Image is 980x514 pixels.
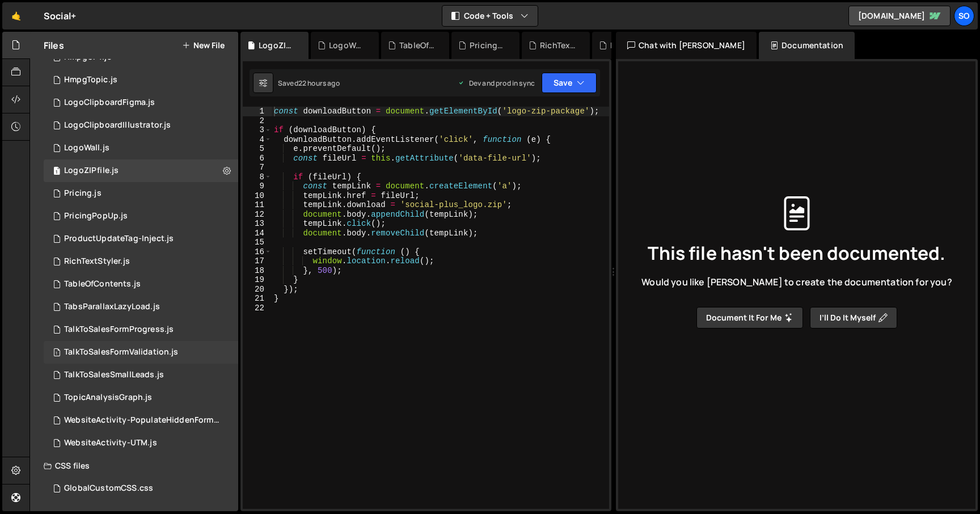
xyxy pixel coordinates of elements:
[2,2,30,30] a: 🤙
[848,6,951,26] a: [DOMAIN_NAME]
[44,296,238,318] div: 15116/39536.js
[243,172,272,182] div: 8
[243,144,272,154] div: 5
[64,438,157,448] div: WebsiteActivity-UTM.js
[44,409,242,432] div: 15116/40674.js
[759,32,855,59] div: Documentation
[64,256,130,267] div: RichTextStyler.js
[470,40,506,51] div: PricingPopUp.js
[616,32,757,59] div: Chat with [PERSON_NAME]
[44,182,238,205] div: 15116/40643.js
[64,483,153,494] div: GlobalCustomCSS.css
[243,182,272,191] div: 9
[64,347,178,357] div: TalkToSalesFormValidation.js
[243,200,272,210] div: 11
[44,318,238,341] div: 15116/41316.js
[399,40,436,51] div: TableOfContents.js
[64,98,155,108] div: LogoClipboardFigma.js
[44,91,238,114] div: 15116/40336.js
[540,40,576,51] div: RichTextStyler.js
[64,120,171,130] div: LogoClipboardIllustrator.js
[243,210,272,220] div: 12
[243,116,272,126] div: 2
[64,211,128,221] div: PricingPopUp.js
[243,154,272,163] div: 6
[64,188,102,199] div: Pricing.js
[44,227,238,250] div: 15116/40695.js
[648,244,945,262] span: This file hasn't been documented.
[243,285,272,294] div: 20
[243,219,272,229] div: 13
[44,432,238,454] div: 15116/40185.js
[44,250,238,273] div: 15116/45334.js
[44,364,238,386] div: 15116/40948.js
[243,191,272,201] div: 10
[44,39,64,52] h2: Files
[30,454,238,477] div: CSS files
[64,302,160,312] div: TabsParallaxLazyLoad.js
[243,304,272,313] div: 22
[64,143,109,153] div: LogoWall.js
[44,9,76,23] div: Social+
[243,125,272,135] div: 3
[243,107,272,116] div: 1
[53,349,60,358] span: 1
[64,393,152,403] div: TopicAnalysisGraph.js
[182,41,225,50] button: New File
[44,69,238,91] div: 15116/41820.js
[278,78,340,88] div: Saved
[542,73,597,93] button: Save
[810,307,897,328] button: I’ll do it myself
[259,40,295,51] div: LogoZIPfile.js
[64,325,174,335] div: TalkToSalesFormProgress.js
[64,415,221,425] div: WebsiteActivity-PopulateHiddenForms.js
[44,477,238,500] div: 15116/40351.css
[44,205,238,227] div: 15116/45407.js
[329,40,365,51] div: LogoWall.js
[44,386,238,409] div: 15116/41400.js
[243,275,272,285] div: 19
[44,114,238,137] div: 15116/42838.js
[243,163,272,172] div: 7
[64,370,164,380] div: TalkToSalesSmallLeads.js
[442,6,538,26] button: Code + Tools
[610,40,647,51] div: LogoClipboardIllustrator.js
[53,167,60,176] span: 1
[44,273,238,296] div: 15116/45787.js
[64,166,119,176] div: LogoZIPfile.js
[243,238,272,247] div: 15
[44,159,238,182] div: 15116/47009.js
[458,78,535,88] div: Dev and prod in sync
[243,229,272,238] div: 14
[64,234,174,244] div: ProductUpdateTag-Inject.js
[243,135,272,145] div: 4
[298,78,340,88] div: 22 hours ago
[243,294,272,304] div: 21
[243,256,272,266] div: 17
[44,341,238,364] div: 15116/40952.js
[64,279,141,289] div: TableOfContents.js
[696,307,803,328] button: Document it for me
[954,6,974,26] a: So
[243,247,272,257] div: 16
[44,137,238,159] div: 15116/46100.js
[641,276,952,288] span: Would you like [PERSON_NAME] to create the documentation for you?
[243,266,272,276] div: 18
[64,75,117,85] div: HmpgTopic.js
